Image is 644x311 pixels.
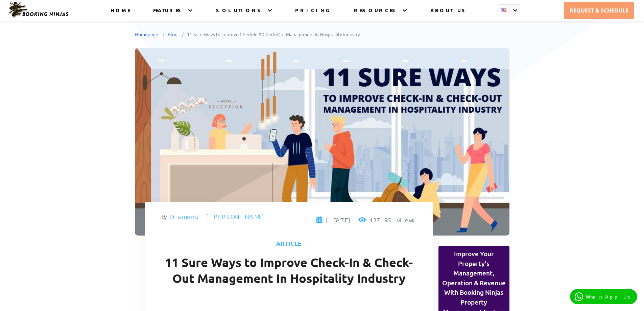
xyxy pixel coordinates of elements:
[187,31,360,38] span: 11 Sure Ways to Improve Check-In & Check-Out Management In Hospitality Industry
[570,289,637,304] a: WhatsApp Us
[111,7,130,21] a: HOME
[153,7,184,21] a: FEATURES
[170,213,267,220] a: Diamond. [PERSON_NAME]
[295,7,331,21] a: PRICING
[135,48,509,236] img: 11 Sure Ways to Improve Check-In & Check-Out Management In Hospitality Industry thumbnail picture
[586,294,633,299] p: WhatsApp Us
[162,254,416,293] h1: 11 Sure Ways to Improve Check-In & Check-Out Management In Hospitality Industry
[358,215,416,228] span: 13795 views
[430,7,468,21] a: ABOUT US
[162,239,416,254] div: Article
[316,215,353,228] span: [DATE]
[168,31,186,38] a: Blog
[564,2,634,19] a: REQUEST & SCHEDULE
[135,31,167,38] a: Homepage
[354,7,398,21] a: RESOURCES
[162,212,267,228] div: By:
[216,7,263,21] a: SOLUTIONS
[8,1,69,18] img: Booking Ninjas Logo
